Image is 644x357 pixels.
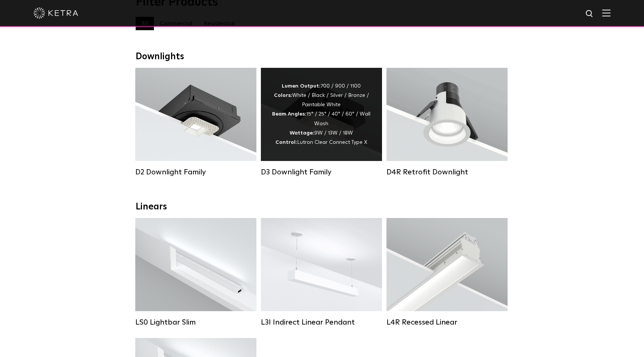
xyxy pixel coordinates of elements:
div: D4R Retrofit Downlight [386,168,508,177]
div: LS0 Lightbar Slim [135,318,256,327]
div: 700 / 900 / 1100 White / Black / Silver / Bronze / Paintable White 15° / 25° / 40° / 60° / Wall W... [272,82,371,147]
a: D4R Retrofit Downlight Lumen Output:800Colors:White / BlackBeam Angles:15° / 25° / 40° / 60°Watta... [386,68,508,177]
img: Hamburger%20Nav.svg [602,9,610,16]
a: L4R Recessed Linear Lumen Output:400 / 600 / 800 / 1000Colors:White / BlackControl:Lutron Clear C... [386,218,508,327]
span: Lutron Clear Connect Type X [297,140,367,145]
div: L4R Recessed Linear [386,318,508,327]
a: D3 Downlight Family Lumen Output:700 / 900 / 1100Colors:White / Black / Silver / Bronze / Paintab... [261,68,382,177]
img: search icon [585,9,594,19]
strong: Colors: [274,93,292,98]
div: Linears [136,202,508,212]
strong: Lumen Output: [282,83,321,89]
strong: Wattage: [290,130,314,136]
div: D2 Downlight Family [135,168,256,177]
a: L3I Indirect Linear Pendant Lumen Output:400 / 600 / 800 / 1000Housing Colors:White / BlackContro... [261,218,382,327]
div: Downlights [136,51,508,62]
div: L3I Indirect Linear Pendant [261,318,382,327]
strong: Beam Angles: [272,111,306,117]
a: D2 Downlight Family Lumen Output:1200Colors:White / Black / Gloss Black / Silver / Bronze / Silve... [135,68,256,177]
img: ketra-logo-2019-white [34,7,78,19]
strong: Control: [275,140,297,145]
div: D3 Downlight Family [261,168,382,177]
a: LS0 Lightbar Slim Lumen Output:200 / 350Colors:White / BlackControl:X96 Controller [135,218,256,327]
